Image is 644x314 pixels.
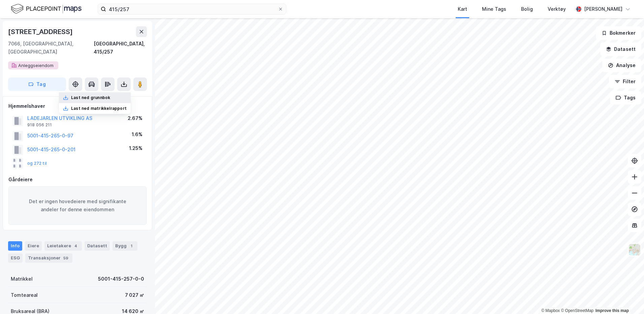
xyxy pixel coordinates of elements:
[25,253,72,263] div: Transaksjoner
[602,59,641,72] button: Analyse
[98,275,144,283] div: 5001-415-257-0-0
[458,5,467,13] div: Kart
[595,308,629,313] a: Improve this map
[71,106,127,111] div: Last ned matrikkelrapport
[72,243,79,249] div: 4
[541,308,560,313] a: Mapbox
[8,241,22,251] div: Info
[62,255,70,261] div: 59
[8,26,74,37] div: [STREET_ADDRESS]
[561,308,593,313] a: OpenStreetMap
[106,4,278,14] input: Søk på adresse, matrikkel, gårdeiere, leietakere eller personer
[112,241,137,251] div: Bygg
[521,5,533,13] div: Bolig
[85,241,110,251] div: Datasett
[25,241,42,251] div: Eiere
[11,275,33,283] div: Matrikkel
[482,5,506,13] div: Mine Tags
[94,40,147,56] div: [GEOGRAPHIC_DATA], 415/257
[8,102,147,110] div: Hjemmelshaver
[11,291,38,299] div: Tomteareal
[125,291,144,299] div: 7 027 ㎡
[44,241,82,251] div: Leietakere
[27,122,52,128] div: 918 056 211
[132,130,142,138] div: 1.6%
[8,77,66,91] button: Tag
[548,5,566,13] div: Verktøy
[628,243,641,256] img: Z
[600,42,641,56] button: Datasett
[71,95,110,100] div: Last ned grunnbok
[8,186,147,225] div: Det er ingen hovedeiere med signifikante andeler for denne eiendommen
[8,40,94,56] div: 7066, [GEOGRAPHIC_DATA], [GEOGRAPHIC_DATA]
[610,282,644,314] div: Kontrollprogram for chat
[129,144,142,152] div: 1.25%
[128,114,142,122] div: 2.67%
[11,3,82,15] img: logo.f888ab2527a4732fd821a326f86c7f29.svg
[8,176,147,184] div: Gårdeiere
[610,91,641,104] button: Tags
[596,26,641,40] button: Bokmerker
[128,243,135,249] div: 1
[609,75,641,88] button: Filter
[8,253,23,263] div: ESG
[584,5,622,13] div: [PERSON_NAME]
[610,282,644,314] iframe: Chat Widget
